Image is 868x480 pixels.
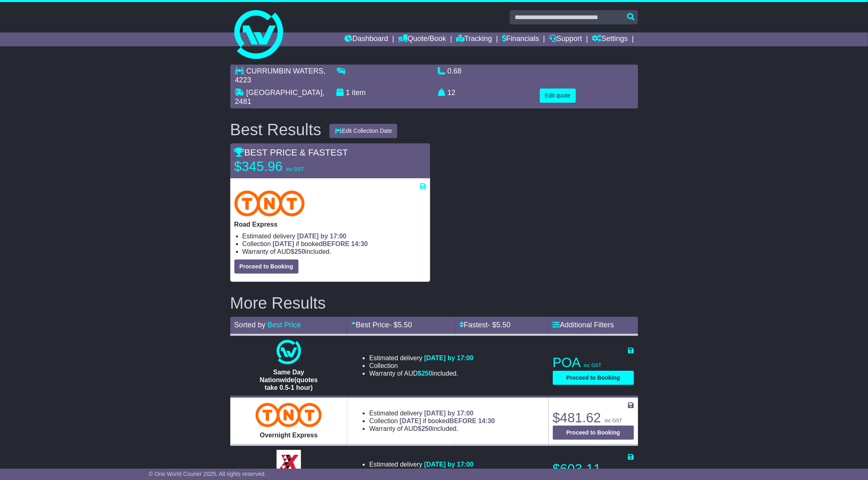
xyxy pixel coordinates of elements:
[234,147,348,158] span: BEST PRICE & FASTEST
[449,417,476,424] span: BEFORE
[398,321,412,329] span: 5.50
[291,248,305,255] span: $
[448,89,456,97] span: 12
[242,240,426,248] li: Collection
[369,409,495,417] li: Estimated delivery
[351,240,368,247] span: 14:30
[422,370,433,377] span: 250
[456,32,492,46] a: Tracking
[448,67,462,75] span: 0.68
[553,371,634,385] button: Proceed to Booking
[260,432,318,439] span: Overnight Express
[351,321,412,329] a: Best Price- $5.50
[260,369,318,391] span: Same Day Nationwide(quotes take 0.5-1 hour)
[553,426,634,440] button: Proceed to Booking
[549,32,582,46] a: Support
[352,89,366,97] span: item
[234,158,336,175] p: $345.96
[277,450,301,474] img: Border Express: Express Bulk Service
[424,410,474,417] span: [DATE] by 17:00
[297,233,347,240] span: [DATE] by 17:00
[418,370,433,377] span: $
[235,67,326,84] span: , 4223
[346,89,350,97] span: 1
[255,403,322,427] img: TNT Domestic: Overnight Express
[273,240,294,247] span: [DATE]
[277,340,301,364] img: One World Courier: Same Day Nationwide(quotes take 0.5-1 hour)
[553,410,634,426] p: $481.62
[424,461,474,468] span: [DATE] by 17:00
[234,259,299,274] button: Proceed to Booking
[592,32,628,46] a: Settings
[488,321,511,329] span: - $
[400,417,495,424] span: if booked
[369,468,474,476] li: Collection
[286,166,304,172] span: inc GST
[369,425,495,432] li: Warranty of AUD included.
[424,355,474,361] span: [DATE] by 17:00
[329,124,397,138] button: Edit Collection Date
[273,240,368,247] span: if booked
[496,321,511,329] span: 5.50
[369,370,474,377] li: Warranty of AUD included.
[294,248,305,255] span: 250
[226,121,326,138] div: Best Results
[369,461,474,468] li: Estimated delivery
[242,232,426,240] li: Estimated delivery
[605,418,622,424] span: inc GST
[478,417,495,424] span: 14:30
[553,321,614,329] a: Additional Filters
[369,362,474,370] li: Collection
[459,321,511,329] a: Fastest- $5.50
[418,425,433,432] span: $
[553,355,634,371] p: POA
[235,89,325,106] span: , 2481
[242,248,426,255] li: Warranty of AUD included.
[230,294,638,312] h2: More Results
[553,461,634,477] p: $603.11
[502,32,539,46] a: Financials
[247,89,323,97] span: [GEOGRAPHIC_DATA]
[369,354,474,362] li: Estimated delivery
[422,425,433,432] span: 250
[323,240,350,247] span: BEFORE
[234,321,266,329] span: Sorted by
[398,32,446,46] a: Quote/Book
[345,32,388,46] a: Dashboard
[584,363,602,368] span: inc GST
[540,89,576,103] button: Edit quote
[149,471,266,477] span: © One World Courier 2025. All rights reserved.
[247,67,324,75] span: CURRUMBIN WATERS
[234,190,305,216] img: TNT Domestic: Road Express
[369,417,495,425] li: Collection
[400,417,421,424] span: [DATE]
[389,321,412,329] span: - $
[234,221,426,228] p: Road Express
[268,321,301,329] a: Best Price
